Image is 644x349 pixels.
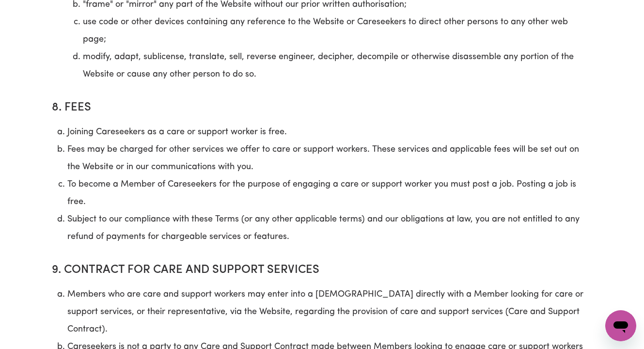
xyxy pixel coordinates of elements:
li: Subject to our compliance with these Terms (or any other applicable terms) and our obligations at... [67,211,593,246]
h4: 9. CONTRACT FOR CARE AND SUPPORT SERVICES [52,254,593,282]
li: Members who are care and support workers may enter into a [DEMOGRAPHIC_DATA] directly with a Memb... [67,286,593,338]
li: use code or other devices containing any reference to the Website or Careseekers to direct other ... [83,14,593,48]
li: modify, adapt, sublicense, translate, sell, reverse engineer, decipher, decompile or otherwise di... [83,48,593,83]
li: To become a Member of Careseekers for the purpose of engaging a care or support worker you must p... [67,176,593,211]
h4: 8. FEES [52,91,593,120]
li: Joining Careseekers as a care or support worker is free. [67,124,593,141]
iframe: Button to launch messaging window [605,310,636,341]
li: Fees may be charged for other services we offer to care or support workers. These services and ap... [67,141,593,176]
